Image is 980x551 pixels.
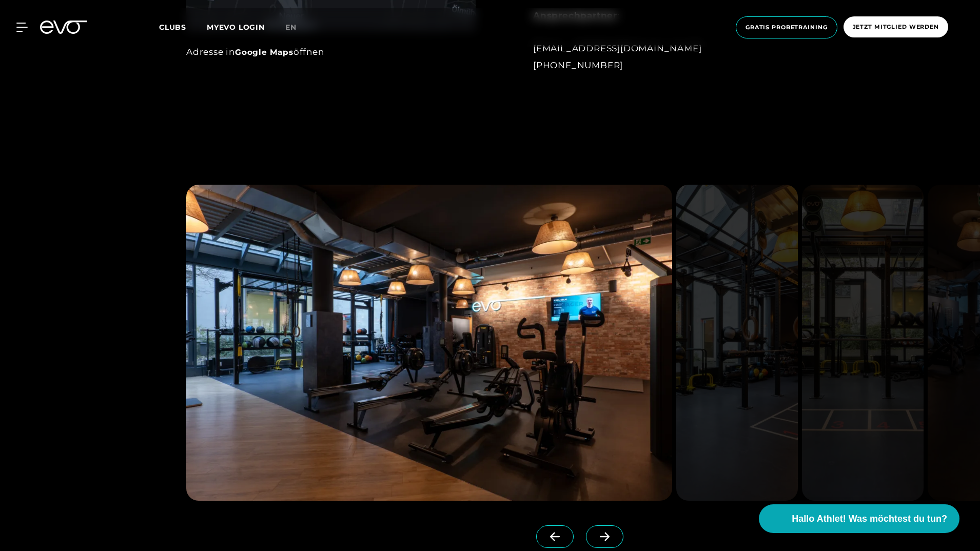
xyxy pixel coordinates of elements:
[159,23,186,32] span: Clubs
[792,512,947,526] span: Hallo Athlet! Was möchtest du tun?
[802,185,924,501] img: evofitness
[285,23,297,32] span: en
[746,23,828,32] span: Gratis Probetraining
[159,22,207,32] a: Clubs
[853,23,939,31] span: Jetzt Mitglied werden
[759,504,959,533] button: Hallo Athlet! Was möchtest du tun?
[676,185,798,501] img: evofitness
[840,16,951,38] a: Jetzt Mitglied werden
[186,185,672,501] img: evofitness
[207,23,265,32] a: MYEVO LOGIN
[733,16,840,38] a: Gratis Probetraining
[285,22,309,33] a: en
